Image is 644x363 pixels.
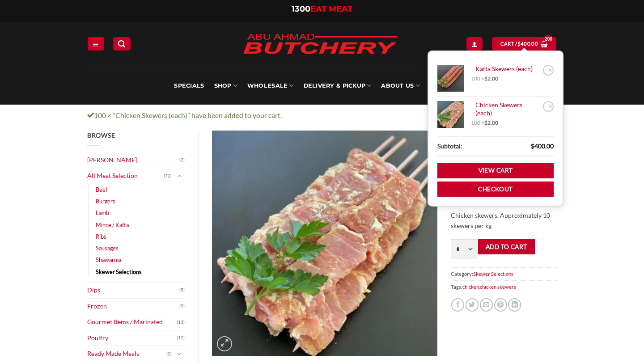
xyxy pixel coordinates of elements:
[174,349,185,359] button: Toggle
[96,207,109,219] a: Lamb
[500,40,538,48] span: Cart /
[96,195,115,207] a: Burgers
[492,37,556,50] a: View cart
[471,119,498,127] span: 100 ×
[87,299,179,314] a: Frozen
[462,284,479,290] a: chicken
[473,271,513,277] a: Skewer Selections
[174,67,204,105] a: Specials
[96,266,142,278] a: Skewer Selections
[177,331,185,345] span: (12)
[484,119,487,126] span: $
[480,284,516,290] a: chicken skewers
[96,219,129,231] a: Mince / Kafta
[88,37,104,50] a: Menu
[451,298,464,311] a: Share on Facebook
[478,239,535,255] button: Add to cart
[166,347,172,361] span: (2)
[96,254,121,266] a: Shawarma
[214,67,237,105] a: SHOP
[517,41,538,46] bdi: 400.00
[543,101,554,112] a: Remove Chicken Skewers (each) from cart
[87,168,164,184] a: All Meat Selection
[96,242,119,254] a: Sausages
[471,101,540,118] a: Chicken Skewers (each)
[451,267,557,280] span: Category:
[437,141,462,152] strong: Subtotal:
[437,163,554,178] a: View cart
[179,300,185,313] span: (9)
[87,152,179,168] a: [PERSON_NAME]
[531,142,534,150] span: $
[543,65,554,76] a: Remove Kafta Skewers (each) from cart
[451,280,557,293] span: Tags: ,
[247,67,294,105] a: Wholesale
[480,298,493,311] a: Email to a Friend
[177,316,185,329] span: (13)
[508,298,521,311] a: Share on LinkedIn
[87,330,177,346] a: Poultry
[174,171,185,181] button: Toggle
[466,298,479,311] a: Share on Twitter
[381,67,419,105] a: About Us
[494,298,507,311] a: Pin on Pinterest
[471,65,540,73] a: Kafta Skewers (each)
[235,28,405,62] img: Abu Ahmad Butchery
[96,184,107,195] a: Beef
[292,4,352,14] a: 1300EAT MEAT
[517,40,521,48] span: $
[471,75,498,82] span: 100 ×
[179,153,185,167] span: (2)
[437,181,554,197] a: Checkout
[531,142,554,150] bdi: 400.00
[80,110,563,121] div: 100 × “Chicken Skewers (each)” have been added to your cart.
[212,131,437,356] img: Chicken Skewers (each)
[304,67,372,105] a: Delivery & Pickup
[179,283,185,297] span: (5)
[87,314,177,330] a: Gourmet Items / Marinated
[87,283,179,298] a: Dips
[217,336,232,351] a: Zoom
[87,346,166,362] a: Ready Made Meals
[466,37,483,50] a: Login
[484,119,498,126] bdi: 2.00
[96,231,106,242] a: Ribs
[484,75,487,82] span: $
[292,4,310,14] span: 1300
[164,169,172,183] span: (72)
[451,211,557,231] p: Chicken skewers. Approximately 10 skewers per kg
[113,37,130,50] a: Search
[87,131,115,139] span: Browse
[310,4,352,14] span: EAT MEAT
[484,75,498,82] bdi: 2.00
